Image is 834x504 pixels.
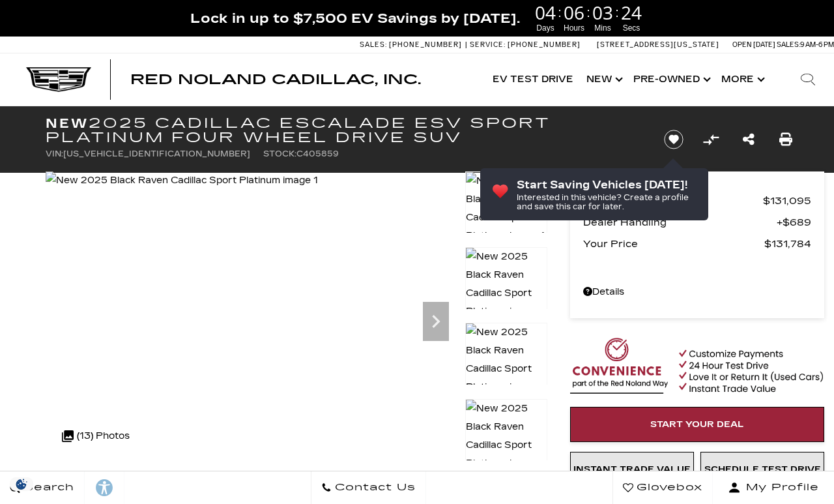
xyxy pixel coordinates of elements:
img: New 2025 Black Raven Cadillac Sport Platinum image 4 [465,399,547,492]
span: Secs [619,22,644,34]
img: New 2025 Black Raven Cadillac Sport Platinum image 1 [465,171,547,246]
span: Search [20,479,74,497]
a: New [580,53,627,106]
span: Dealer Handling [583,213,777,231]
a: Start Your Deal [570,407,824,442]
img: New 2025 Black Raven Cadillac Sport Platinum image 2 [465,247,547,340]
span: $131,095 [763,192,811,210]
span: [US_VEHICLE_IDENTIFICATION_NUMBER] [63,149,250,158]
span: Glovebox [633,479,702,497]
span: Schedule Test Drive [704,464,821,475]
a: Share this New 2025 Cadillac Escalade ESV Sport Platinum Four Wheel Drive SUV [743,130,755,149]
span: MSRP [583,192,763,210]
a: Glovebox [612,471,713,504]
span: Your Price [583,235,764,253]
h1: 2025 Cadillac Escalade ESV Sport Platinum Four Wheel Drive SUV [46,116,642,145]
a: Pre-Owned [627,53,715,106]
a: Sales: [PHONE_NUMBER] [360,41,465,48]
span: My Profile [741,479,819,497]
div: Next [423,302,449,341]
span: : [558,3,562,22]
span: : [615,3,619,22]
img: New 2025 Black Raven Cadillac Sport Platinum image 1 [46,171,318,190]
a: EV Test Drive [486,53,580,106]
span: Red Noland Cadillac, Inc. [130,72,421,87]
span: 03 [590,3,615,22]
a: Dealer Handling $689 [583,213,811,231]
span: [PHONE_NUMBER] [389,40,462,49]
button: Open user profile menu [713,471,834,504]
img: New 2025 Black Raven Cadillac Sport Platinum image 3 [465,323,547,415]
a: Red Noland Cadillac, Inc. [130,73,421,86]
span: Days [533,22,558,34]
a: Your Price $131,784 [583,235,811,253]
a: Contact Us [311,471,426,504]
span: Hours [562,22,586,34]
span: 06 [562,3,586,22]
span: VIN: [46,149,63,158]
span: [PHONE_NUMBER] [508,40,581,49]
a: Details [583,283,811,301]
div: (13) Photos [55,421,136,452]
span: C405859 [296,149,339,158]
span: Contact Us [332,479,416,497]
a: [STREET_ADDRESS][US_STATE] [597,40,719,49]
a: Service: [PHONE_NUMBER] [465,41,584,48]
button: More [715,53,769,106]
a: Instant Trade Value [570,452,694,487]
a: Schedule Test Drive [700,452,824,487]
span: Instant Trade Value [573,464,691,475]
span: Open [DATE] [732,40,775,49]
span: Sales: [360,40,387,49]
span: 24 [619,3,644,22]
span: 9 AM-6 PM [800,40,834,49]
a: Close [812,7,827,22]
a: MSRP $131,095 [583,192,811,210]
span: Start Your Deal [650,419,744,430]
span: Lock in up to $7,500 EV Savings by [DATE]. [190,10,520,27]
span: : [586,3,590,22]
button: Save vehicle [659,129,688,150]
img: Opt-Out Icon [7,477,36,491]
img: Cadillac Dark Logo with Cadillac White Text [26,67,91,92]
span: Stock: [263,149,296,158]
span: Sales: [777,40,800,49]
button: Compare vehicle [701,130,721,149]
strong: New [46,115,89,131]
span: $689 [777,213,811,231]
a: Print this New 2025 Cadillac Escalade ESV Sport Platinum Four Wheel Drive SUV [779,130,792,149]
span: Mins [590,22,615,34]
span: Service: [470,40,506,49]
span: 04 [533,3,558,22]
span: $131,784 [764,235,811,253]
section: Click to Open Cookie Consent Modal [7,477,36,491]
